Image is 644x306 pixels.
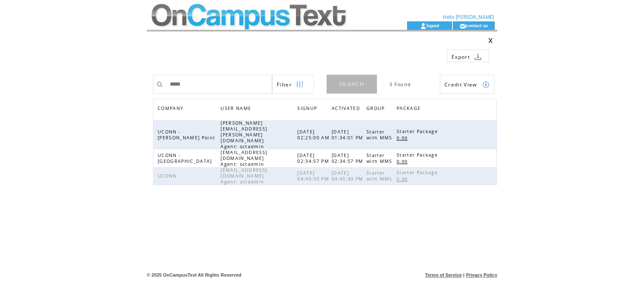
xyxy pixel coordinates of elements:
[297,152,331,164] span: [DATE] 02:34:57 PM
[297,129,332,141] span: [DATE] 02:25:00 AM
[221,120,267,149] span: [PERSON_NAME][EMAIL_ADDRESS][PERSON_NAME][DOMAIN_NAME] Agent: octadmin
[463,272,465,277] span: |
[397,159,410,165] span: 0.00
[332,152,366,164] span: [DATE] 02:34:57 PM
[447,50,489,62] a: Export
[466,23,488,28] a: contact us
[452,53,470,60] span: Export to csv file
[158,173,179,179] span: UCONN
[397,152,440,158] span: Starter Package
[397,176,410,182] span: 0.00
[460,23,466,29] img: contact_us_icon.gif
[366,129,395,141] span: Starter with MMS
[474,53,482,60] img: download.png
[397,170,440,175] span: Starter Package
[221,105,253,110] a: USER NAME
[158,105,185,110] a: COMPANY
[272,75,314,94] a: Filter
[397,103,423,115] span: PACKAGE
[277,81,292,88] span: Show filters
[426,23,439,28] a: logout
[466,272,497,277] a: Privacy Policy
[397,175,412,183] a: 0.00
[297,170,331,182] span: [DATE] 04:45:30 PM
[440,75,494,94] a: Credit View
[390,81,411,87] span: 3 Found
[332,170,366,182] span: [DATE] 04:45:30 PM
[332,129,366,141] span: [DATE] 01:34:01 PM
[366,170,395,182] span: Starter with MMS
[397,103,425,115] a: PACKAGE
[297,103,319,115] span: SIGNUP
[221,103,253,115] span: USER NAME
[444,81,477,88] span: Show Credits View
[297,105,319,110] a: SIGNUP
[420,23,426,29] img: account_icon.gif
[158,152,214,164] span: UCONN - [GEOGRAPHIC_DATA]
[366,152,395,164] span: Starter with MMS
[327,75,377,94] a: SEARCH
[397,158,412,165] a: 0.00
[332,103,364,115] a: ACTIVATED
[397,135,410,141] span: 0.00
[482,81,490,89] img: credits.png
[296,75,304,94] img: filters.png
[397,134,412,141] a: 0.00
[147,272,241,277] span: © 2025 OnCampusText All Rights Reserved
[425,272,462,277] a: Terms of Service
[221,149,267,167] span: [EMAIL_ADDRESS][DOMAIN_NAME] Agent: octadmin
[366,103,387,115] span: GROUP
[366,103,389,115] a: GROUP
[397,128,440,134] span: Starter Package
[443,14,494,20] span: Hello [PERSON_NAME]
[158,129,217,141] span: UCONN - [PERSON_NAME] Point
[158,103,185,115] span: COMPANY
[332,103,362,115] span: ACTIVATED
[221,167,267,185] span: [EMAIL_ADDRESS][DOMAIN_NAME] Agent: octadmin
